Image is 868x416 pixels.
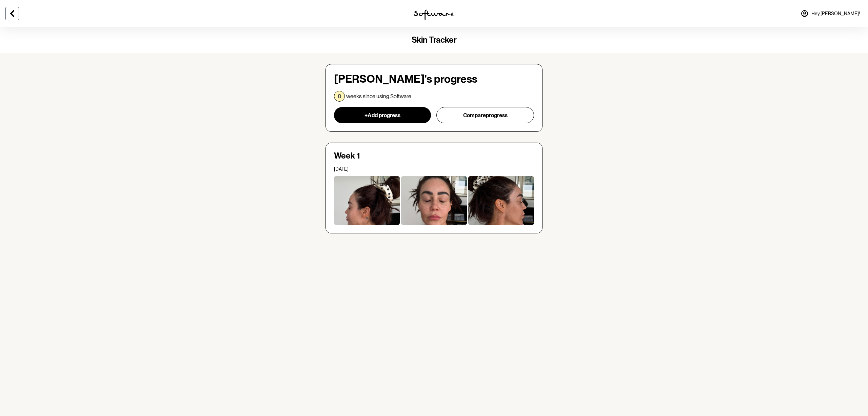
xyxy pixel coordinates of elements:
span: + [364,112,368,119]
p: weeks since using Software [346,93,411,100]
span: progress [486,112,508,119]
span: Hey, [PERSON_NAME] ! [811,11,860,17]
h3: [PERSON_NAME] 's progress [334,72,534,85]
span: [DATE] [334,166,349,172]
img: software logo [414,9,454,20]
h4: Week 1 [334,151,534,161]
a: Hey,[PERSON_NAME]! [796,5,864,22]
button: +Add progress [334,107,431,123]
p: 0 [338,93,341,100]
button: Compareprogress [436,107,534,123]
